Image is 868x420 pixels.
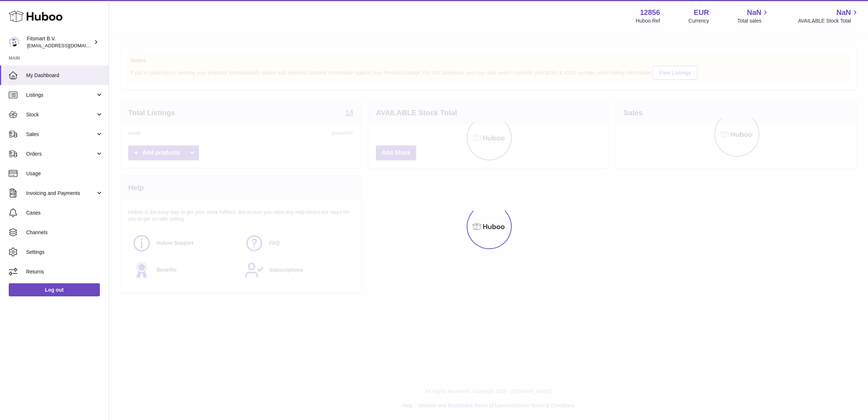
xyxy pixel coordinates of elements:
[26,170,103,177] span: Usage
[689,17,709,24] div: Currency
[747,8,761,17] span: NaN
[737,8,770,24] a: NaN Total sales
[27,35,92,49] div: Fitsmart B.V.
[27,43,107,48] span: [EMAIL_ADDRESS][DOMAIN_NAME]
[26,229,103,236] span: Channels
[9,37,20,48] img: internalAdmin-12856@internal.huboo.com
[694,8,709,17] strong: EUR
[636,17,660,24] div: Huboo Ref
[798,17,859,24] span: AVAILABLE Stock Total
[26,72,103,79] span: My Dashboard
[9,283,100,296] a: Log out
[798,8,859,24] a: NaN AVAILABLE Stock Total
[737,17,770,24] span: Total sales
[26,209,103,216] span: Cases
[26,249,103,256] span: Settings
[26,92,96,99] span: Listings
[26,131,96,138] span: Sales
[26,111,96,118] span: Stock
[640,8,660,17] strong: 12856
[26,151,96,157] span: Orders
[26,268,103,275] span: Returns
[26,190,96,197] span: Invoicing and Payments
[836,8,851,17] span: NaN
